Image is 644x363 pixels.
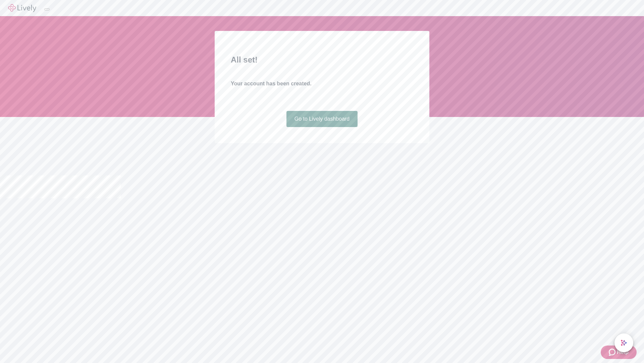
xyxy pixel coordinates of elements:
[44,8,50,10] button: Log out
[231,54,413,66] h2: All set!
[8,4,36,12] img: Lively
[601,346,637,359] button: Zendesk support iconHelp
[617,348,629,356] span: Help
[621,339,627,346] svg: Lively AI Assistant
[609,348,617,356] svg: Zendesk support icon
[231,80,413,88] h4: Your account has been created.
[286,111,358,127] a: Go to Lively dashboard
[614,333,633,352] button: chat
